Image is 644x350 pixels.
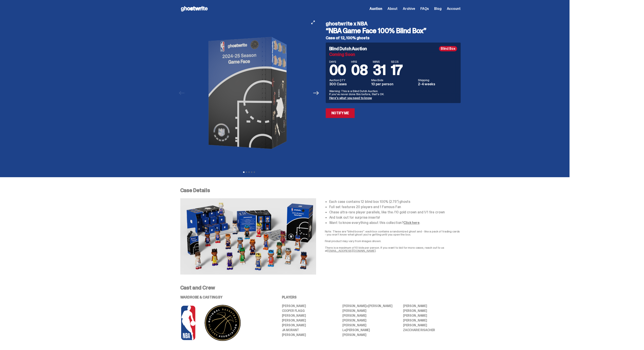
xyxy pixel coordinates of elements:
span: DAYS [329,60,346,63]
a: FAQs [420,7,429,11]
li: [PERSON_NAME] [342,309,400,312]
span: e [344,328,346,332]
a: Click here [403,220,419,225]
dd: 2-4 weeks [418,82,457,86]
img: NBA-Hero-1.png [189,18,309,168]
li: Cooper Flagg [282,309,340,312]
span: HRS [351,60,368,63]
button: View slide 4 [251,171,252,173]
p: Cast and Crew [180,285,461,290]
li: [PERSON_NAME] [282,314,340,317]
li: [PERSON_NAME] [403,309,461,312]
a: Notify Me [326,108,355,118]
span: 00 [329,61,346,79]
button: View slide 1 [243,171,244,173]
a: [EMAIL_ADDRESS][DOMAIN_NAME] [327,249,376,253]
h5: Case of 12, 100% ghosts [326,36,461,40]
li: [PERSON_NAME] [PERSON_NAME] [342,304,400,307]
img: NBA%20and%20PA%20logo%20for%20PDP-04.png [180,304,257,341]
li: L [PERSON_NAME] [342,329,400,332]
li: [PERSON_NAME] [403,304,461,307]
p: Note: These are "blind boxes”: each box contains a randomized ghost and - like a pack of trading ... [325,230,461,236]
button: View slide 3 [248,171,250,173]
li: [PERSON_NAME] [342,333,400,336]
li: [PERSON_NAME] [282,324,340,327]
dt: Max Bids [371,79,415,82]
dd: 300 Cases [329,82,369,86]
li: Each case contains 12 blind box 100% (2.75”) ghosts [329,200,461,204]
button: View full-screen [310,20,316,25]
p: PLAYERS [282,296,461,299]
span: SECS [391,60,403,63]
button: Next [311,88,321,98]
li: [PERSON_NAME] [282,333,340,336]
li: ZACCHARIE RISACHER [403,329,461,332]
a: Auction [370,7,382,11]
li: [PERSON_NAME] [403,319,461,322]
li: [PERSON_NAME] [342,324,400,327]
span: 31 [373,61,386,79]
span: c [366,304,368,308]
li: JA MORANT [282,329,340,332]
p: There is a maximum of 10 bids per person. If you want to bid for more cases, reach out to us at . [325,246,461,252]
dd: 10 per person [371,82,415,86]
a: About [387,7,398,11]
a: Here's what you need to know [329,96,372,100]
li: Want to know everything about this collection? . [329,221,461,225]
a: Archive [403,7,415,11]
dt: Shipping [418,79,457,82]
div: Coming Soon [329,52,457,57]
a: Account [447,7,461,11]
p: WARDROBE & CASTING BY [180,296,270,299]
p: Final product may vary from images shown. [325,239,461,243]
li: [PERSON_NAME] [342,314,400,317]
dt: Auction QTY [329,79,369,82]
div: Blind Box [439,46,457,51]
li: [PERSON_NAME] [403,324,461,327]
p: Case Details [180,188,461,193]
button: View slide 5 [254,171,255,173]
h4: Blind Dutch Auction [329,46,367,51]
li: And look out for surprise inserts! [329,216,461,219]
li: [PERSON_NAME] [282,304,340,307]
a: Blog [434,7,441,11]
li: Chase ultra-rare player parallels, like the /10 gold crown and 1/1 fire crown [329,211,461,214]
span: 17 [391,61,403,79]
span: MINS [373,60,386,63]
h3: “NBA Game Face 100% Blind Box” [326,27,461,34]
img: NBA-Case-Details.png [180,198,316,275]
li: Full set features 20 players and 1 Famous Fan [329,205,461,209]
p: Warning: This is a Blind Dutch Auction. If you’ve never done this before, that’s OK. [329,89,457,96]
li: [PERSON_NAME] [403,314,461,317]
span: 08 [351,61,368,79]
li: [PERSON_NAME] [282,319,340,322]
button: View slide 2 [246,171,247,173]
h4: ghostwrite x NBA [326,21,461,26]
li: [PERSON_NAME] [342,319,400,322]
